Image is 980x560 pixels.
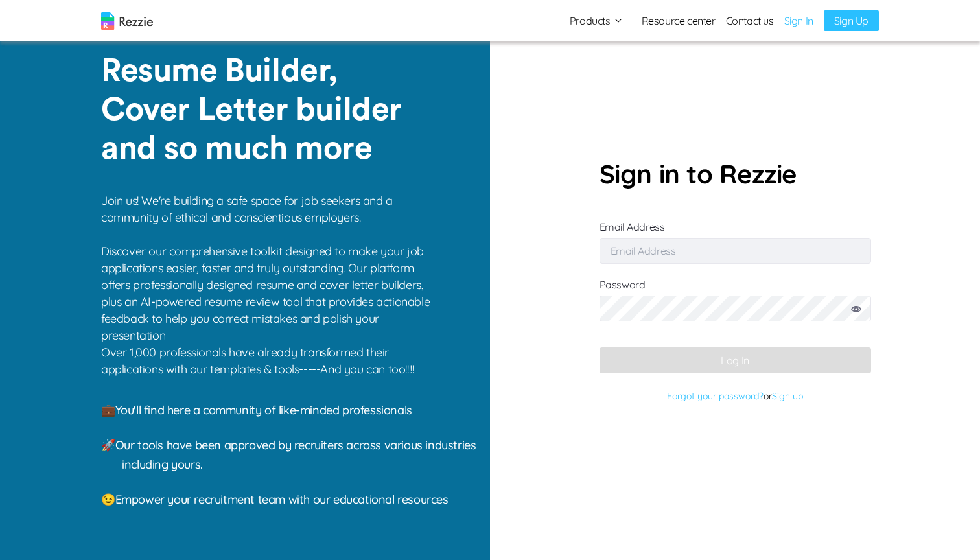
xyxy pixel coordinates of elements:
[600,386,871,406] p: or
[570,13,624,29] button: Products
[101,192,439,344] p: Join us! We're building a safe space for job seekers and a community of ethical and conscientious...
[101,52,425,169] p: Resume Builder, Cover Letter builder and so much more
[642,13,716,29] a: Resource center
[101,344,439,378] p: Over 1,000 professionals have already transformed their applications with our templates & tools--...
[101,437,476,472] span: 🚀 Our tools have been approved by recruiters across various industries including yours.
[101,402,412,417] span: 💼 You'll find here a community of like-minded professionals
[600,296,871,321] input: Password
[824,10,879,31] a: Sign Up
[726,13,774,29] a: Contact us
[667,390,764,402] a: Forgot your password?
[101,492,449,507] span: 😉 Empower your recruitment team with our educational resources
[784,13,813,29] a: Sign In
[600,154,871,193] p: Sign in to Rezzie
[772,390,803,402] a: Sign up
[600,220,871,257] label: Email Address
[101,12,153,30] img: logo
[600,347,871,373] button: Log In
[600,238,871,264] input: Email Address
[600,278,871,334] label: Password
